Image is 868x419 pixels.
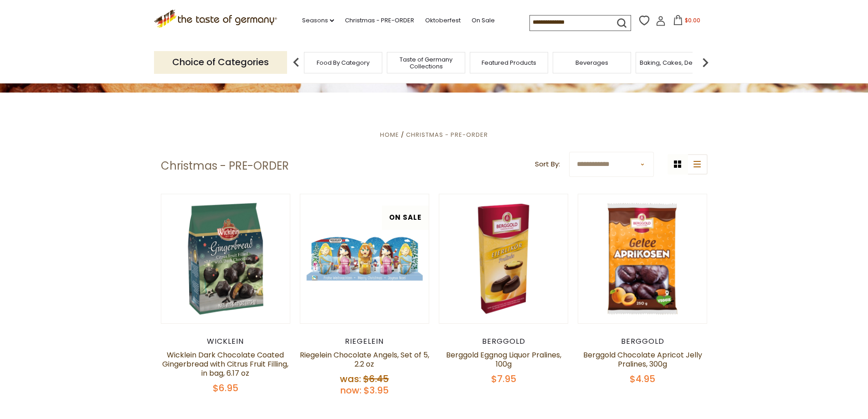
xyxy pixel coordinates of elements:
[578,337,708,346] div: Berggold
[162,350,288,378] a: Wicklein Dark Chocolate Coated Gingerbread with Citrus Fruit Filling, in bag, 6.17 oz
[472,16,495,26] a: On Sale
[630,372,655,385] span: $4.95
[363,372,389,385] span: $6.45
[340,372,361,385] label: Was:
[161,194,290,323] img: Wicklein Dark Chocolate Coated Gingerbread with Citrus Fruit Filling, in bag, 6.17 oz
[578,194,707,323] img: Berggold Chocolate Apricot Jelly Pralines, 300g
[439,337,569,346] div: Berggold
[302,16,334,26] a: Seasons
[446,350,561,369] a: Berggold Eggnog Liquor Pralines, 100g
[482,59,536,66] a: Featured Products
[300,337,430,346] div: Riegelein
[340,384,361,397] label: Now:
[317,59,370,66] a: Food By Category
[390,56,462,70] a: Taste of Germany Collections
[161,337,291,346] div: Wicklein
[154,51,287,73] p: Choice of Categories
[161,159,289,173] h1: Christmas - PRE-ORDER
[696,53,714,72] img: next arrow
[300,350,429,369] a: Riegelein Chocolate Angels, Set of 5, 2.2 oz
[439,194,568,323] img: Berggold Eggnog Liquor Pralines, 100g
[535,159,560,170] label: Sort By:
[406,130,488,139] a: Christmas - PRE-ORDER
[685,16,700,24] span: $0.00
[575,59,608,66] a: Beverages
[345,16,414,26] a: Christmas - PRE-ORDER
[380,130,399,139] a: Home
[213,382,238,394] span: $6.95
[640,59,710,66] a: Baking, Cakes, Desserts
[300,194,429,323] img: Riegelein Chocolate Angels, Set of 5, 2.2 oz
[583,350,702,369] a: Berggold Chocolate Apricot Jelly Pralines, 300g
[364,384,389,397] span: $3.95
[668,15,706,29] button: $0.00
[425,16,461,26] a: Oktoberfest
[287,53,305,72] img: previous arrow
[491,372,516,385] span: $7.95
